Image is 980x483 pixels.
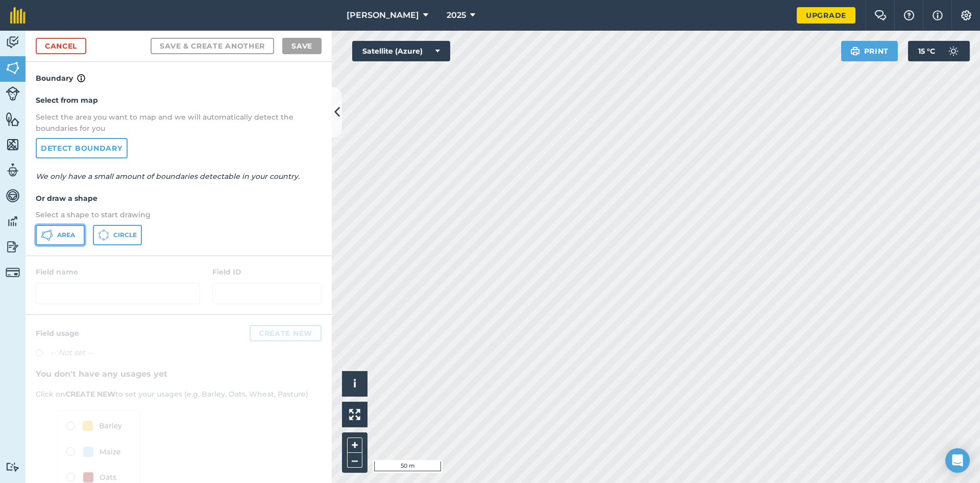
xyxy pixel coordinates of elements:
[6,239,20,255] img: svg+xml;base64,PD94bWwgdmVyc2lvbj0iMS4wIiBlbmNvZGluZz0idXRmLTgiPz4KPCEtLSBHZW5lcmF0b3I6IEFkb2JlIE...
[282,38,322,54] button: Save
[960,10,972,20] img: A cog icon
[36,225,85,245] button: Area
[850,45,860,57] img: svg+xml;base64,PHN2ZyB4bWxucz0iaHR0cDovL3d3dy53My5vcmcvMjAwMC9zdmciIHdpZHRoPSIxOSIgaGVpZ2h0PSIyNC...
[77,72,85,84] img: svg+xml;base64,PHN2ZyB4bWxucz0iaHR0cDovL3d3dy53My5vcmcvMjAwMC9zdmciIHdpZHRoPSIxNyIgaGVpZ2h0PSIxNy...
[347,438,362,453] button: +
[933,9,943,21] img: svg+xml;base64,PHN2ZyB4bWxucz0iaHR0cDovL3d3dy53My5vcmcvMjAwMC9zdmciIHdpZHRoPSIxNyIgaGVpZ2h0PSIxNy...
[6,462,20,472] img: svg+xml;base64,PD94bWwgdmVyc2lvbj0iMS4wIiBlbmNvZGluZz0idXRmLTgiPz4KPCEtLSBHZW5lcmF0b3I6IEFkb2JlIE...
[797,7,855,24] a: Upgrade
[10,7,26,24] img: fieldmargin Logo
[6,60,20,76] img: svg+xml;base64,PHN2ZyB4bWxucz0iaHR0cDovL3d3dy53My5vcmcvMjAwMC9zdmciIHdpZHRoPSI1NiIgaGVpZ2h0PSI2MC...
[918,41,935,61] span: 15 ° C
[6,214,20,229] img: svg+xml;base64,PD94bWwgdmVyc2lvbj0iMS4wIiBlbmNvZGluZz0idXRmLTgiPz4KPCEtLSBHZW5lcmF0b3I6IEFkb2JlIE...
[113,231,137,239] span: Circle
[342,371,367,397] button: i
[903,10,915,20] img: A question mark icon
[6,188,20,203] img: svg+xml;base64,PD94bWwgdmVyc2lvbj0iMS4wIiBlbmNvZGluZz0idXRmLTgiPz4KPCEtLSBHZW5lcmF0b3I6IEFkb2JlIE...
[353,377,356,390] span: i
[349,409,360,420] img: Four arrows, one pointing top left, one top right, one bottom right and the last bottom left
[447,9,466,21] span: 2025
[874,10,887,20] img: Two speech bubbles overlapping with the left bubble in the forefront
[36,209,322,220] p: Select a shape to start drawing
[36,138,128,158] a: Detect boundary
[36,95,322,106] h4: Select from map
[6,137,20,152] img: svg+xml;base64,PHN2ZyB4bWxucz0iaHR0cDovL3d3dy53My5vcmcvMjAwMC9zdmciIHdpZHRoPSI1NiIgaGVpZ2h0PSI2MC...
[908,41,970,61] button: 15 °C
[347,9,419,21] span: [PERSON_NAME]
[347,453,362,468] button: –
[36,193,322,204] h4: Or draw a shape
[151,38,274,54] button: Save & Create Another
[6,163,20,178] img: svg+xml;base64,PD94bWwgdmVyc2lvbj0iMS4wIiBlbmNvZGluZz0idXRmLTgiPz4KPCEtLSBHZW5lcmF0b3I6IEFkb2JlIE...
[36,172,300,181] em: We only have a small amount of boundaries detectable in your country.
[36,111,322,134] p: Select the area you want to map and we will automatically detect the boundaries for you
[6,35,20,50] img: svg+xml;base64,PD94bWwgdmVyc2lvbj0iMS4wIiBlbmNvZGluZz0idXRmLTgiPz4KPCEtLSBHZW5lcmF0b3I6IEFkb2JlIE...
[943,41,964,61] img: svg+xml;base64,PD94bWwgdmVyc2lvbj0iMS4wIiBlbmNvZGluZz0idXRmLTgiPz4KPCEtLSBHZW5lcmF0b3I6IEFkb2JlIE...
[26,62,332,84] h4: Boundary
[93,225,142,245] button: Circle
[6,86,20,101] img: svg+xml;base64,PD94bWwgdmVyc2lvbj0iMS4wIiBlbmNvZGluZz0idXRmLTgiPz4KPCEtLSBHZW5lcmF0b3I6IEFkb2JlIE...
[352,41,450,61] button: Satellite (Azure)
[57,231,75,239] span: Area
[6,111,20,127] img: svg+xml;base64,PHN2ZyB4bWxucz0iaHR0cDovL3d3dy53My5vcmcvMjAwMC9zdmciIHdpZHRoPSI1NiIgaGVpZ2h0PSI2MC...
[6,265,20,280] img: svg+xml;base64,PD94bWwgdmVyc2lvbj0iMS4wIiBlbmNvZGluZz0idXRmLTgiPz4KPCEtLSBHZW5lcmF0b3I6IEFkb2JlIE...
[841,41,898,61] button: Print
[36,38,86,54] a: Cancel
[945,448,970,473] div: Open Intercom Messenger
